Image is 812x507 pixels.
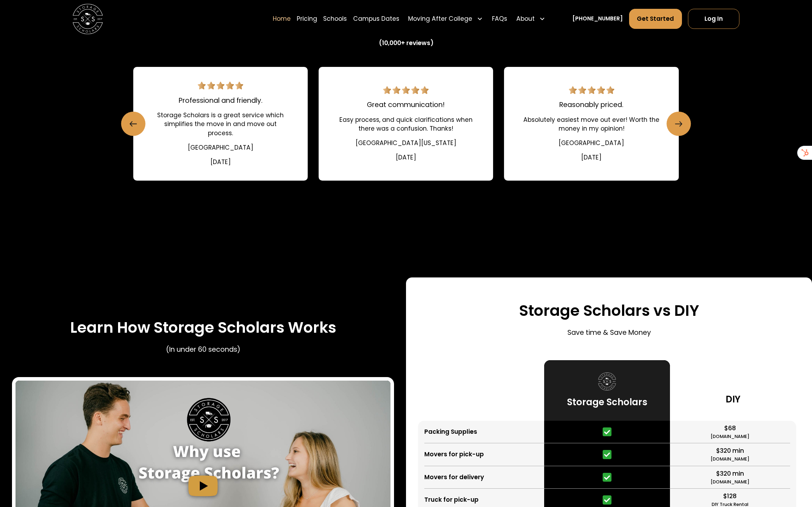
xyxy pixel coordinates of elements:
[598,373,616,391] img: Storage Scholars logo.
[273,8,291,30] a: Home
[581,153,602,162] div: [DATE]
[522,115,660,134] div: Absolutely easiest move out ever! Worth the money in my opinion!
[152,111,290,138] div: Storage Scholars is a great service which simplifies the move in and move out process.
[716,446,744,456] div: $320 min
[424,427,477,437] div: Packing Supplies
[356,139,456,148] div: [GEOGRAPHIC_DATA][US_STATE]
[629,9,682,29] a: Get Started
[559,139,624,148] div: [GEOGRAPHIC_DATA]
[323,8,347,30] a: Schools
[513,8,548,30] div: About
[716,469,744,478] div: $320 min
[559,100,623,110] div: Reasonably priced.
[133,67,308,181] a: 5 star review.Professional and friendly.Storage Scholars is a great service which simplifies the ...
[408,14,472,24] div: Moving After College
[572,15,623,23] a: [PHONE_NUMBER]
[396,153,416,162] div: [DATE]
[710,478,749,485] div: [DOMAIN_NAME]
[424,495,479,505] div: Truck for pick-up
[188,143,253,152] div: [GEOGRAPHIC_DATA]
[724,424,736,433] div: $68
[70,319,336,337] h3: Learn How Storage Scholars Works
[383,86,429,94] img: 5 star review.
[179,95,263,106] div: Professional and friendly.
[297,8,317,30] a: Pricing
[504,67,679,181] a: 5 star review.Reasonably priced.Absolutely easiest move out ever! Worth the money in my opinion![...
[319,67,493,181] a: 5 star review.Great communication!Easy process, and quick clarifications when there was a confusi...
[73,4,103,34] a: home
[723,492,737,501] div: $128
[567,327,651,338] p: Save time & Save Money
[367,100,445,110] div: Great communication!
[424,450,484,459] div: Movers for pick-up
[337,115,475,134] div: Easy process, and quick clarifications when there was a confusion. Thanks!
[133,67,308,181] div: 7 / 22
[210,158,231,167] div: [DATE]
[121,112,146,136] a: Previous slide
[519,302,699,320] h3: Storage Scholars vs DIY
[569,86,614,94] img: 5 star review.
[710,456,749,462] div: [DOMAIN_NAME]
[405,8,486,30] div: Moving After College
[198,82,243,89] img: 5 star review.
[166,344,240,355] p: (In under 60 seconds)
[516,14,535,24] div: About
[492,8,507,30] a: FAQs
[688,9,739,29] a: Log In
[667,112,691,136] a: Next slide
[710,433,749,440] div: [DOMAIN_NAME]
[726,394,740,406] h3: DIY
[353,8,399,30] a: Campus Dates
[504,67,679,181] div: 9 / 22
[379,39,433,48] div: (10,000+ reviews)
[424,473,484,482] div: Movers for delivery
[73,4,103,34] img: Storage Scholars main logo
[319,67,493,181] div: 8 / 22
[567,396,647,408] h3: Storage Scholars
